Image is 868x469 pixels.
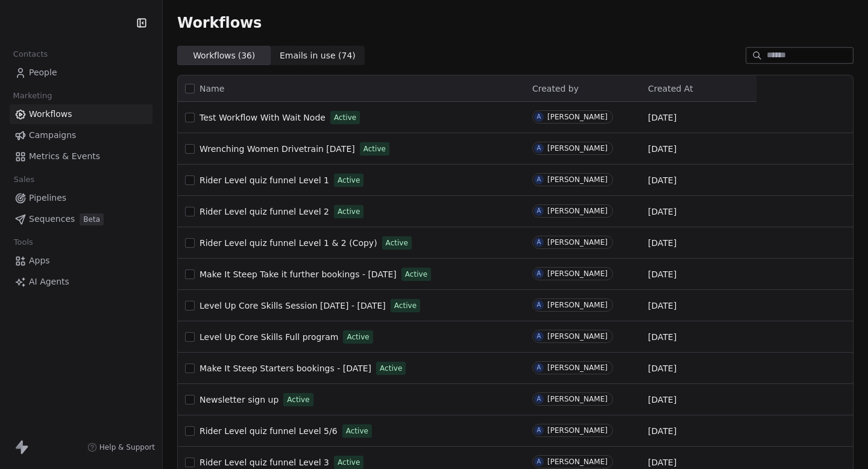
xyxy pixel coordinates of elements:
[29,192,66,204] span: Pipelines
[648,300,676,312] span: [DATE]
[8,171,40,189] span: Sales
[200,144,355,154] span: Wrenching Women Drivetrain [DATE]
[200,426,338,436] span: Rider Level quiz funnel Level 5/6
[29,275,69,288] span: AI Agents
[10,272,153,292] a: AI Agents
[363,143,386,154] span: Active
[200,425,338,437] a: Rider Level quiz funnel Level 5/6
[29,213,75,225] span: Sequences
[334,112,356,123] span: Active
[200,268,397,280] a: Make It Steep Take it further bookings - [DATE]
[405,269,427,280] span: Active
[200,174,329,186] a: Rider Level quiz funnel Level 1
[648,206,676,218] span: [DATE]
[648,268,676,280] span: [DATE]
[8,45,53,63] span: Contacts
[537,143,541,153] div: A
[200,456,329,468] a: Rider Level quiz funnel Level 3
[29,129,76,142] span: Campaigns
[648,456,676,468] span: [DATE]
[547,364,608,372] div: [PERSON_NAME]
[200,394,278,406] a: Newsletter sign up
[346,426,368,436] span: Active
[547,458,608,466] div: [PERSON_NAME]
[10,104,153,124] a: Workflows
[29,66,57,79] span: People
[648,394,676,406] span: [DATE]
[287,394,309,405] span: Active
[537,332,541,341] div: A
[547,144,608,153] div: [PERSON_NAME]
[200,207,329,216] span: Rider Level quiz funnel Level 2
[200,113,325,122] span: Test Workflow With Wait Node
[200,332,338,342] span: Level Up Core Skills Full program
[200,395,278,404] span: Newsletter sign up
[380,363,402,374] span: Active
[386,238,408,248] span: Active
[200,83,224,95] span: Name
[537,112,541,122] div: A
[547,426,608,435] div: [PERSON_NAME]
[537,238,541,247] div: A
[10,125,153,145] a: Campaigns
[547,175,608,184] div: [PERSON_NAME]
[200,331,338,343] a: Level Up Core Skills Full program
[338,175,360,186] span: Active
[200,458,329,467] span: Rider Level quiz funnel Level 3
[200,143,355,155] a: Wrenching Women Drivetrain [DATE]
[338,457,360,468] span: Active
[648,112,676,124] span: [DATE]
[200,238,377,248] span: Rider Level quiz funnel Level 1 & 2 (Copy)
[394,300,417,311] span: Active
[10,63,153,83] a: People
[648,143,676,155] span: [DATE]
[648,174,676,186] span: [DATE]
[29,254,50,267] span: Apps
[347,332,369,342] span: Active
[648,237,676,249] span: [DATE]
[537,394,541,404] div: A
[200,206,329,218] a: Rider Level quiz funnel Level 2
[537,206,541,216] div: A
[200,175,329,185] span: Rider Level quiz funnel Level 1
[547,332,608,341] div: [PERSON_NAME]
[200,269,397,279] span: Make It Steep Take it further bookings - [DATE]
[648,84,693,93] span: Created At
[648,331,676,343] span: [DATE]
[29,150,100,163] span: Metrics & Events
[200,300,386,312] a: Level Up Core Skills Session [DATE] - [DATE]
[10,146,153,166] a: Metrics & Events
[648,425,676,437] span: [DATE]
[537,363,541,373] div: A
[537,300,541,310] div: A
[200,362,371,374] a: Make It Steep Starters bookings - [DATE]
[200,364,371,373] span: Make It Steep Starters bookings - [DATE]
[547,395,608,403] div: [PERSON_NAME]
[200,112,325,124] a: Test Workflow With Wait Node
[10,209,153,229] a: SequencesBeta
[537,175,541,184] div: A
[87,442,155,452] a: Help & Support
[537,269,541,279] div: A
[547,301,608,309] div: [PERSON_NAME]
[29,108,72,121] span: Workflows
[547,238,608,247] div: [PERSON_NAME]
[8,87,57,105] span: Marketing
[200,237,377,249] a: Rider Level quiz funnel Level 1 & 2 (Copy)
[177,14,262,31] span: Workflows
[532,84,579,93] span: Created by
[80,213,104,225] span: Beta
[10,251,153,271] a: Apps
[10,188,153,208] a: Pipelines
[8,233,38,251] span: Tools
[280,49,356,62] span: Emails in use ( 74 )
[537,457,541,467] div: A
[200,301,386,310] span: Level Up Core Skills Session [DATE] - [DATE]
[547,113,608,121] div: [PERSON_NAME]
[547,269,608,278] div: [PERSON_NAME]
[547,207,608,215] div: [PERSON_NAME]
[648,362,676,374] span: [DATE]
[338,206,360,217] span: Active
[537,426,541,435] div: A
[99,442,155,452] span: Help & Support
